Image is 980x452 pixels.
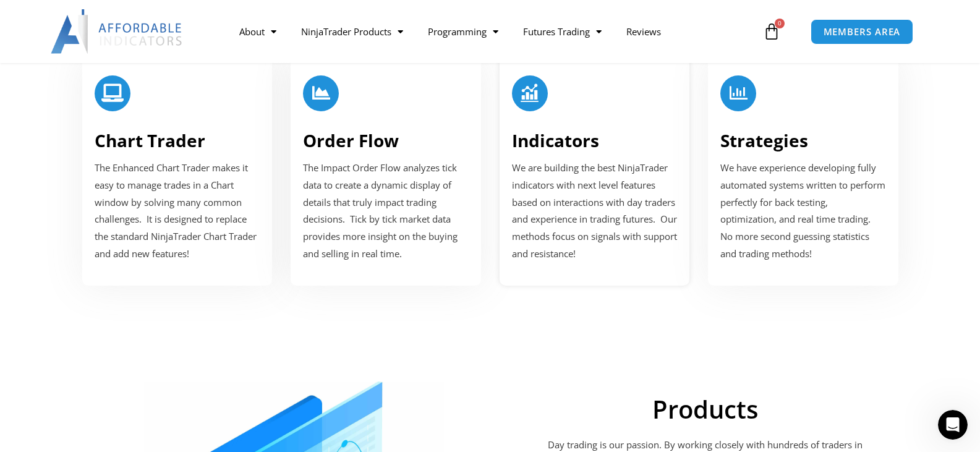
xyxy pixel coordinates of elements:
span: 0 [775,19,785,28]
a: About [227,17,289,46]
span: The Impact Order Flow analyzes tick data to create a dynamic display of details that truly impact... [303,161,458,260]
a: Strategies [720,129,808,152]
img: LogoAI | Affordable Indicators – NinjaTrader [51,9,184,54]
a: MEMBERS AREA [811,19,914,45]
iframe: Intercom live chat [938,410,968,440]
a: Programming [415,17,511,46]
p: The Enhanced Chart Trader makes it easy to manage trades in a Chart window by solving many common... [95,160,260,263]
a: Chart Trader [95,129,205,152]
h2: Products [543,394,867,424]
p: We have experience developing fully automated systems written to perform perfectly for back testi... [720,160,886,263]
a: Indicators [512,129,599,152]
a: NinjaTrader Products [289,17,415,46]
nav: Menu [227,17,760,46]
a: Futures Trading [511,17,614,46]
a: Reviews [614,17,673,46]
span: We are building the best NinjaTrader indicators with next level features based on interactions wi... [512,161,677,260]
a: 0 [744,14,799,49]
a: Order Flow [303,129,399,152]
span: MEMBERS AREA [824,27,901,36]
